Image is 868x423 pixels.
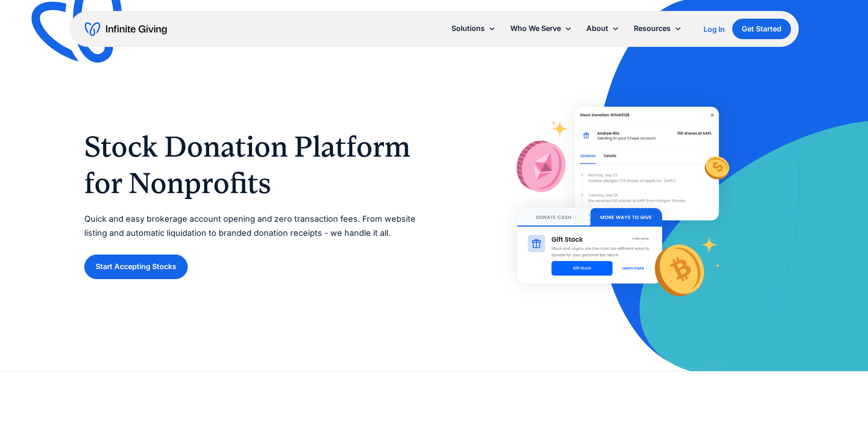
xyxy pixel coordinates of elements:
p: Quick and easy brokerage account opening and zero transaction fees. From website listing and auto... [84,212,416,240]
h1: Stock Donation Platform for Nonprofits [84,128,416,201]
div: Who We Serve [503,19,579,38]
div: Solutions [452,22,485,35]
div: About [586,22,608,35]
div: Resources [627,19,689,38]
img: With Infinite Giving’s stock donation platform, it’s easy for donors to give stock to your nonpro... [498,87,739,320]
div: Log In [704,25,725,33]
a: Log In [704,24,725,35]
div: Resources [634,22,671,35]
a: Start Accepting Stocks [84,255,188,279]
a: Get Started [732,19,791,39]
div: Solutions [444,19,503,38]
div: Who We Serve [510,22,561,35]
a: home [85,22,167,36]
div: About [579,19,627,38]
